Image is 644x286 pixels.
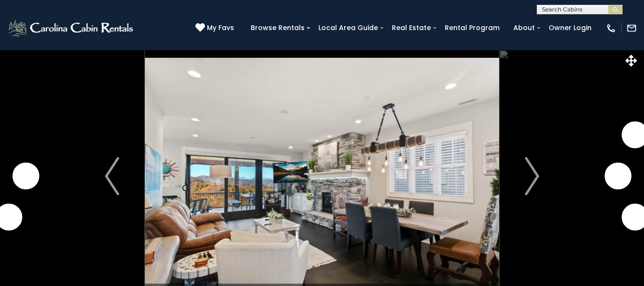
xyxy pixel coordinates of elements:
a: About [509,21,540,35]
img: arrow [105,157,119,195]
a: My Favs [195,23,236,33]
span: My Favs [207,23,234,33]
img: arrow [525,157,539,195]
img: mail-regular-white.png [626,23,637,33]
img: White-1-2.png [7,19,136,38]
a: Real Estate [387,21,436,35]
a: Owner Login [544,21,596,35]
a: Browse Rentals [246,21,309,35]
img: phone-regular-white.png [606,23,616,33]
a: Rental Program [440,21,504,35]
a: Local Area Guide [314,21,383,35]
